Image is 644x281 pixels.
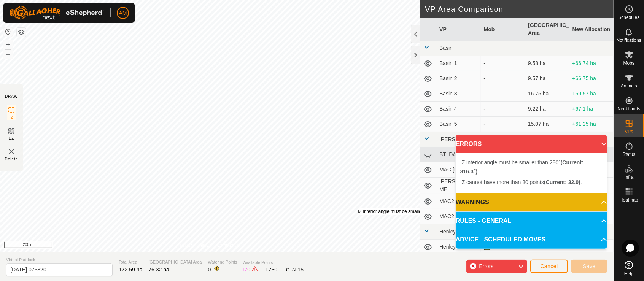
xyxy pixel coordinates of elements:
a: Help [614,258,644,279]
td: 16.75 ha [525,86,569,102]
td: Basin 3 [436,86,480,102]
b: (Current: 32.0) [544,179,580,185]
td: 9.57 ha [525,71,569,86]
p-accordion-content: ERRORS [456,153,607,193]
span: Basin [439,45,453,51]
span: AM [119,9,127,17]
button: – [3,50,13,59]
td: 9.58 ha [525,56,569,71]
span: Errors [479,263,493,269]
span: ERRORS [456,140,482,149]
td: [PERSON_NAME] [436,178,480,194]
div: - [484,90,522,98]
td: Henleys 1 [436,240,480,255]
span: Help [624,271,634,276]
img: VP [7,147,16,156]
td: Basin 2 [436,71,480,86]
span: 0 [208,267,211,273]
th: VP [436,18,480,41]
span: Henleys [439,229,459,235]
button: Map Layers [17,28,26,37]
td: +66.74 ha [569,56,614,71]
button: Reset Map [3,27,13,37]
button: Cancel [530,260,568,273]
div: TOTAL [283,266,304,274]
span: 30 [272,267,278,273]
span: VPs [625,129,633,134]
span: ADVICE - SCHEDULED MOVES [456,235,545,244]
div: - [484,120,522,128]
span: Virtual Paddock [6,257,113,263]
span: 76.32 ha [148,267,169,273]
span: [GEOGRAPHIC_DATA] Area [148,259,202,265]
th: [GEOGRAPHIC_DATA] Area [525,18,569,41]
td: BT [DATE] [436,147,480,162]
span: Infra [624,175,633,179]
th: New Allocation [569,18,614,41]
p-accordion-header: WARNINGS [456,193,607,211]
td: MAC2 [DATE] [436,209,480,224]
span: RULES - GENERAL [456,216,512,225]
a: Contact Us [218,242,240,249]
span: Save [583,263,596,269]
span: 172.59 ha [119,267,142,273]
img: Gallagher Logo [9,6,104,20]
td: 9.22 ha [525,102,569,117]
div: - [484,105,522,113]
td: MAC2 [DATE] [436,194,480,209]
div: IZ [243,266,259,274]
p-accordion-header: RULES - GENERAL [456,212,607,230]
span: Watering Points [208,259,237,265]
h2: VP Area Comparison [425,5,614,14]
span: Status [622,152,635,157]
td: Basin 5 [436,117,480,132]
button: + [3,40,13,49]
span: Neckbands [617,106,640,111]
div: IZ interior angle must be smaller than 280° . [358,208,481,215]
span: Schedules [618,15,639,20]
span: Notifications [617,38,641,43]
td: Basin 1 [436,56,480,71]
span: Cancel [540,263,558,269]
button: Save [571,260,607,273]
div: - [484,75,522,83]
span: IZ [10,114,14,120]
div: EZ [266,266,277,274]
span: [PERSON_NAME] [439,136,483,142]
td: 15.07 ha [525,117,569,132]
a: Privacy Policy [180,242,209,249]
td: +61.25 ha [569,117,614,132]
th: Mob [481,18,525,41]
td: +67.1 ha [569,102,614,117]
span: Delete [5,156,18,162]
td: Basin 4 [436,102,480,117]
span: 0 [247,267,250,273]
p-accordion-header: ADVICE - SCHEDULED MOVES [456,230,607,249]
span: WARNINGS [456,198,489,207]
span: IZ cannot have more than 30 points . [460,179,582,185]
p-accordion-header: ERRORS [456,135,607,153]
span: Mobs [623,61,634,65]
span: Total Area [119,259,142,265]
td: MAC [DATE] [436,162,480,178]
span: Animals [621,84,637,88]
span: 15 [298,267,304,273]
span: Heatmap [620,198,638,202]
div: - [484,59,522,67]
td: +59.57 ha [569,86,614,102]
div: DRAW [5,94,18,99]
span: IZ interior angle must be smaller than 280° . [460,159,584,175]
td: +66.75 ha [569,71,614,86]
span: EZ [9,135,14,141]
span: Available Points [243,259,304,266]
